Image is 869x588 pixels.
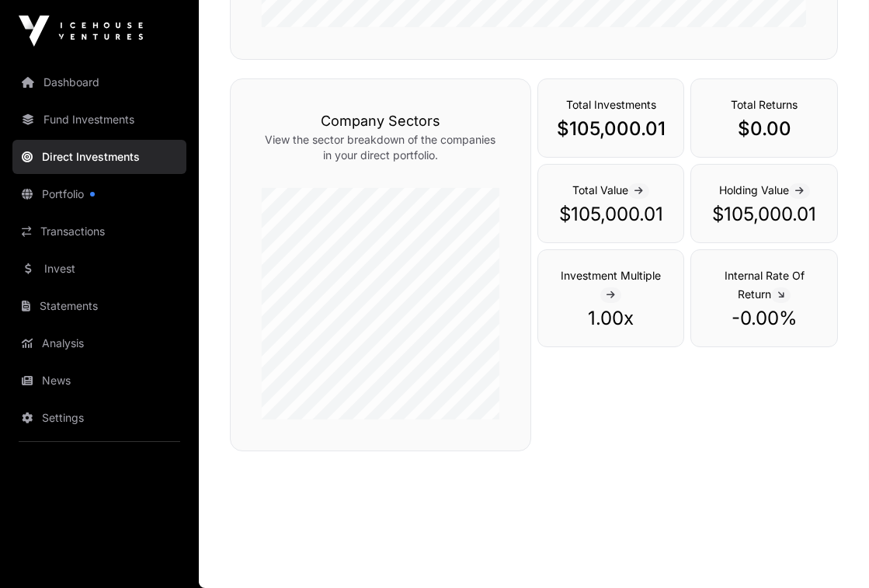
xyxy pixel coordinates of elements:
[262,110,499,132] h3: Company Sectors
[791,513,869,588] iframe: Chat Widget
[19,16,143,47] img: Icehouse Ventures Logo
[12,177,186,211] a: Portfolio
[12,364,186,398] a: News
[725,269,805,301] span: Internal Rate Of Return
[572,183,649,197] span: Total Value
[262,132,499,163] p: View the sector breakdown of the companies in your direct portfolio.
[554,306,669,331] p: 1.00x
[12,65,186,99] a: Dashboard
[12,103,186,137] a: Fund Investments
[719,183,810,197] span: Holding Value
[12,289,186,323] a: Statements
[12,326,186,360] a: Analysis
[12,140,186,174] a: Direct Investments
[566,98,656,111] span: Total Investments
[12,401,186,435] a: Settings
[554,202,669,227] p: $105,000.01
[561,269,661,301] span: Investment Multiple
[707,306,822,331] p: -0.00%
[12,252,186,286] a: Invest
[554,117,669,141] p: $105,000.01
[12,214,186,249] a: Transactions
[707,202,822,227] p: $105,000.01
[731,98,798,111] span: Total Returns
[707,117,822,141] p: $0.00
